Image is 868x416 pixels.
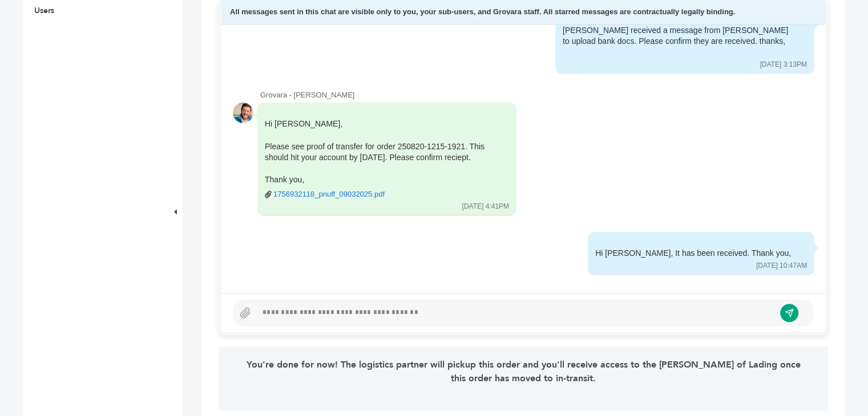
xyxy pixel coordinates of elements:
[756,261,807,271] div: [DATE] 10:47AM
[462,202,509,211] div: [DATE] 4:41PM
[563,25,791,59] div: [PERSON_NAME] received a message from [PERSON_NAME] to upload bank docs. Please confirm they are ...
[34,5,54,16] a: Users
[243,358,804,385] p: You're done for now! The logistics partner will pickup this order and you'll receive access to th...
[260,90,814,100] div: Grovara - [PERSON_NAME]
[265,141,493,164] div: Please see proof of transfer for order 250820-1215-1921. This should hit your account by [DATE]. ...
[265,119,493,200] div: Hi [PERSON_NAME],
[265,174,493,186] div: Thank you,
[273,189,385,199] a: 1756932118_pnuff_09032025.pdf
[760,60,807,70] div: [DATE] 3:13PM
[595,248,791,259] div: Hi [PERSON_NAME], It has been received. Thank you,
